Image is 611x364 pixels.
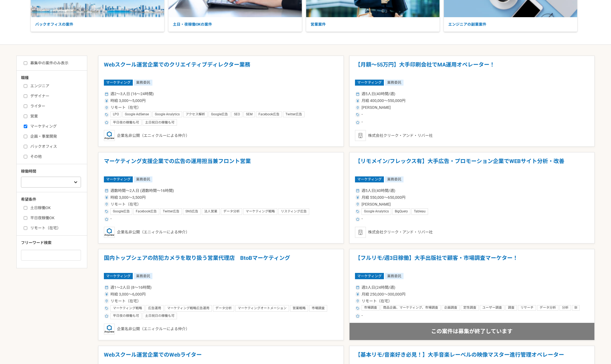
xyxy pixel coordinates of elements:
p: 土日・夜稼働OKの案件 [168,17,302,32]
img: default_org_logo-42cde973f59100197ec2c8e796e4974ac8490bb5b08a0eb061ff975e4574aa76.png [355,130,366,141]
span: Google Analytics [364,209,389,214]
span: リモート（在宅） [110,105,141,110]
img: logo_text_blue_01.png [104,324,115,335]
img: ico_calendar-4541a85f.svg [356,189,359,192]
img: ico_calendar-4541a85f.svg [356,92,359,96]
span: - [362,112,363,118]
span: 業務委託 [134,176,152,182]
h1: 【フルリモ/週3日稼働】大手出版社で顧客・市場調査マーケター！ [355,255,589,269]
img: ico_location_pin-352ac629.svg [356,203,359,206]
span: マーケティング戦略 [113,306,142,311]
img: ico_tag-f97210f0.svg [105,307,108,310]
label: 営業 [24,113,86,119]
span: 営業戦略 [293,306,306,311]
p: バックオフィスの案件 [31,17,164,32]
input: デザイナー [24,94,27,98]
input: 土日稼働OK [24,206,27,210]
span: マーケティング [355,273,384,279]
img: ico_currency_yen-76ea2c4c.svg [105,99,108,103]
span: アクセス解析 [186,112,205,117]
span: Google Analytics [155,112,180,117]
span: 稼働時間 [21,169,36,174]
div: 平日夜の稼働も可 [110,119,142,126]
span: Twitter広告 [285,112,302,117]
img: ico_tag-f97210f0.svg [105,113,108,116]
span: 週5人日(40時間/週) [362,188,395,194]
h1: 【月額～55万円】大手印刷会社でMA運用オペレーター！ [355,61,589,75]
span: Tableau [414,209,426,214]
span: 希望条件 [21,197,36,202]
span: 業務委託 [385,80,404,86]
label: エンジニア [24,83,86,89]
span: - [362,119,363,126]
div: 企業名非公開（エニィクルーによる仲介） [104,324,338,335]
span: Google AdSense [125,112,149,117]
input: リモート（在宅） [24,226,27,230]
span: リモート（在宅） [110,298,141,304]
span: マーケティング [355,176,384,182]
div: この案件は募集が終了しています [350,323,595,340]
input: その他 [24,155,27,158]
span: 時給 3,000〜3,500円 [110,195,146,200]
label: 平日夜稼働OK [24,215,86,221]
span: 業務委託 [134,80,152,86]
span: リスティング広告 [281,209,307,214]
span: データ分析 [215,306,232,311]
span: 市場調査 [312,306,325,311]
div: 土日祝日の稼働も可 [143,119,177,126]
span: Twitter広告 [163,209,179,214]
input: 営業 [24,115,27,118]
span: BI [574,306,577,310]
img: ico_location_pin-352ac629.svg [105,203,108,206]
label: 募集中の案件のみ表示 [24,60,68,66]
label: バックオフィス [24,144,86,149]
span: フリーワード検索 [21,240,52,245]
img: ico_currency_yen-76ea2c4c.svg [105,293,108,296]
span: Google広告 [113,209,130,214]
img: logo_text_blue_01.png [104,130,115,141]
span: 定性調査 [463,306,476,310]
span: 時給 3,000〜6,000円 [110,291,146,297]
label: リモート（在宅） [24,225,86,231]
p: 営業案件 [306,17,440,32]
span: 業務委託 [134,273,152,279]
span: マーケティング [355,80,384,86]
img: ico_star-c4f7eedc.svg [356,314,359,318]
label: その他 [24,154,86,160]
span: [PERSON_NAME] [362,105,391,110]
div: 株式会社クリーク・アンド・リバー社 [355,227,589,238]
span: ユーザー調査 [482,306,502,310]
label: デザイナー [24,93,86,99]
span: マーケティングオートメーション [238,306,287,311]
span: 法人営業 [204,209,217,214]
img: ico_location_pin-352ac629.svg [356,106,359,109]
span: Google広告 [211,112,228,117]
img: ico_currency_yen-76ea2c4c.svg [356,99,359,103]
span: 調査 [508,306,514,310]
span: 業務委託 [385,273,404,279]
span: リモート（在宅） [110,201,141,207]
span: [PERSON_NAME] [362,201,391,207]
img: ico_calendar-4541a85f.svg [105,92,108,96]
p: エンジニアの副業案件 [444,17,577,32]
span: マーケティング戦略 [246,209,275,214]
span: リモート（在宅） [362,298,392,304]
img: logo_text_blue_01.png [104,227,115,238]
label: 企画・事業開発 [24,134,86,139]
span: BigQuery [395,209,408,214]
div: 企業名非公開（エニィクルーによる仲介） [104,227,338,238]
span: 週5人日(40時間/週) [362,91,395,97]
img: ico_star-c4f7eedc.svg [356,218,359,221]
img: default_org_logo-42cde973f59100197ec2c8e796e4974ac8490bb5b08a0eb061ff975e4574aa76.png [355,227,366,238]
span: 業務委託 [385,176,404,182]
div: 平日夜の稼働も可 [110,313,142,319]
label: マーケティング [24,124,86,129]
img: ico_location_pin-352ac629.svg [356,299,359,303]
span: データ分析 [223,209,240,214]
span: 商品企画、マーケティング、市場調査 [383,306,438,310]
div: 土日祝日の稼働も可 [143,313,177,319]
span: 月給 550,000〜650,000円 [362,195,405,200]
span: - [362,216,363,222]
label: ライター [24,103,86,109]
span: 週数時間〜2人日 (週数時間〜16時間) [110,188,174,194]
